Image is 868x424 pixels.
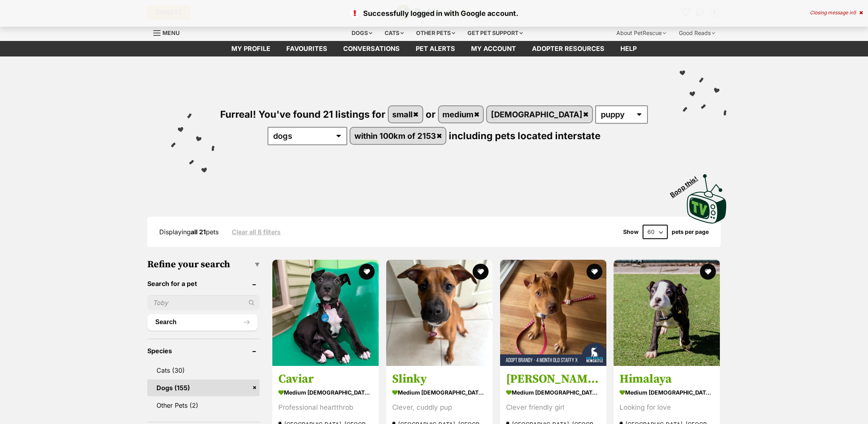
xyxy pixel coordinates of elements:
[620,403,714,413] div: Looking for love
[673,25,721,41] div: Good Reads
[700,264,716,280] button: favourite
[392,372,487,387] h3: Slinky
[506,387,600,399] strong: medium [DEMOGRAPHIC_DATA] Dog
[147,314,258,330] button: Search
[620,372,714,387] h3: Himalaya
[278,387,373,399] strong: medium [DEMOGRAPHIC_DATA] Dog
[669,170,706,198] span: Boop this!
[162,29,180,36] span: Menu
[620,387,714,399] strong: medium [DEMOGRAPHIC_DATA] Dog
[687,174,727,224] img: PetRescue TV logo
[153,25,185,39] a: Menu
[687,167,727,225] a: Boop this!
[524,41,612,56] a: Adopter resources
[272,260,379,366] img: Caviar - Staffordshire Bull Terrier Dog
[586,264,602,280] button: favourite
[623,229,639,235] span: Show
[379,25,409,41] div: Cats
[392,387,487,399] strong: medium [DEMOGRAPHIC_DATA] Dog
[426,109,436,120] span: or
[335,41,408,56] a: conversations
[278,403,373,413] div: Professional heartthrob
[223,41,278,56] a: My profile
[463,41,524,56] a: My account
[411,25,461,41] div: Other pets
[810,10,863,16] div: Closing message in
[147,362,260,379] a: Cats (30)
[500,260,606,366] img: Brandy - 4 Month Old Staffy X - American Staffordshire Terrier Dog
[147,347,260,354] header: Species
[449,130,600,142] span: including pets located interstate
[487,106,592,123] a: [DEMOGRAPHIC_DATA]
[191,228,206,236] strong: all 21
[672,229,709,235] label: pets per page
[853,10,856,16] span: 5
[386,260,493,366] img: Slinky - Mixed breed Dog
[612,41,645,56] a: Help
[350,128,446,144] a: within 100km of 2153
[278,372,373,387] h3: Caviar
[389,106,422,123] a: small
[506,403,600,413] div: Clever friendly girl
[611,25,672,41] div: About PetRescue
[408,41,463,56] a: Pet alerts
[392,403,487,413] div: Clever, cuddly pup
[473,264,489,280] button: favourite
[439,106,483,123] a: medium
[147,379,260,396] a: Dogs (155)
[147,295,260,310] input: Toby
[359,264,375,280] button: favourite
[159,228,219,236] span: Displaying pets
[506,372,600,387] h3: [PERSON_NAME] - [DEMOGRAPHIC_DATA] Staffy X
[220,109,385,120] span: Furreal! You've found 21 listings for
[278,41,335,56] a: Favourites
[8,8,860,19] p: Successfully logged in with Google account.
[614,260,720,366] img: Himalaya - Staffordshire Terrier Dog
[147,280,260,287] header: Search for a pet
[346,25,378,41] div: Dogs
[232,228,281,235] a: Clear all 8 filters
[147,397,260,414] a: Other Pets (2)
[147,259,260,270] h3: Refine your search
[462,25,528,41] div: Get pet support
